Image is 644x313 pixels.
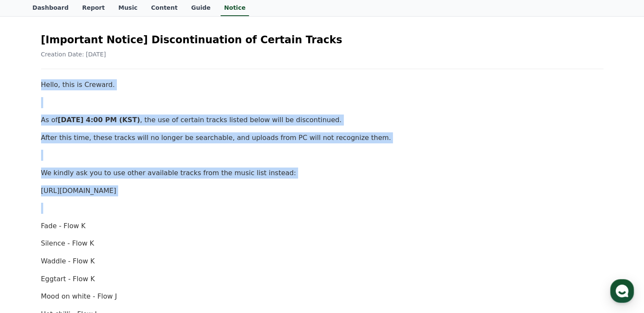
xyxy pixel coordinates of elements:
p: Fade - Flow K [41,221,603,232]
p: Hello, this is Creward. [41,79,603,90]
span: Settings [125,255,146,262]
span: Creation Date: [DATE] [41,51,106,58]
a: Home [3,243,56,264]
p: Mood on white - Flow J [41,291,603,302]
p: We kindly ask you to use other available tracks from the music list instead: [41,168,603,179]
span: Home [22,255,36,262]
p: As of , the use of certain tracks listed below will be discontinued. [41,115,603,126]
a: Settings [109,243,163,264]
span: Messages [70,256,95,263]
strong: [DATE] 4:00 PM (KST) [58,116,140,124]
a: Messages [56,243,109,264]
h2: [Important Notice] Discontinuation of Certain Tracks [41,33,603,47]
a: [URL][DOMAIN_NAME] [41,187,116,195]
p: After this time, these tracks will no longer be searchable, and uploads from PC will not recogniz... [41,132,603,143]
p: Silence - Flow K [41,238,603,249]
p: Waddle - Flow K [41,256,603,267]
p: Eggtart - Flow K [41,274,603,285]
